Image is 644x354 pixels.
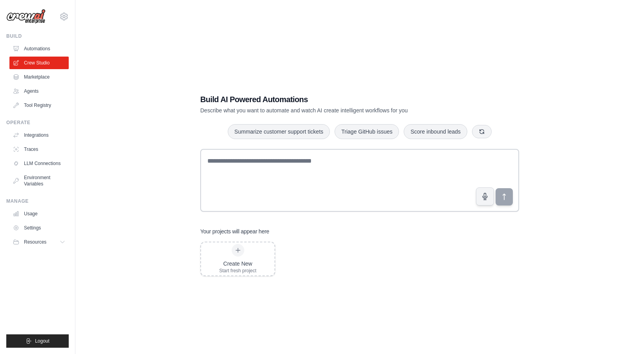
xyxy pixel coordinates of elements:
div: Create New [219,260,256,268]
a: Agents [9,85,69,97]
button: Summarize customer support tickets [228,124,330,139]
div: Manage [6,198,69,204]
div: Operate [6,119,69,126]
button: Triage GitHub issues [335,124,399,139]
a: Automations [9,42,69,55]
a: LLM Connections [9,157,69,170]
div: Build [6,33,69,39]
button: Score inbound leads [404,124,467,139]
span: Resources [24,239,46,245]
a: Crew Studio [9,57,69,69]
a: Settings [9,222,69,234]
img: Logo [6,9,46,24]
a: Usage [9,207,69,220]
h1: Build AI Powered Automations [200,94,464,105]
div: Start fresh project [219,268,256,274]
a: Integrations [9,129,69,141]
button: Resources [9,236,69,248]
span: Logout [35,338,49,344]
button: Click to speak your automation idea [476,187,494,205]
p: Describe what you want to automate and watch AI create intelligent workflows for you [200,106,464,114]
button: Logout [6,334,69,348]
h3: Your projects will appear here [200,227,269,235]
a: Traces [9,143,69,156]
button: Get new suggestions [472,125,492,138]
a: Tool Registry [9,99,69,112]
a: Marketplace [9,71,69,83]
a: Environment Variables [9,171,69,190]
